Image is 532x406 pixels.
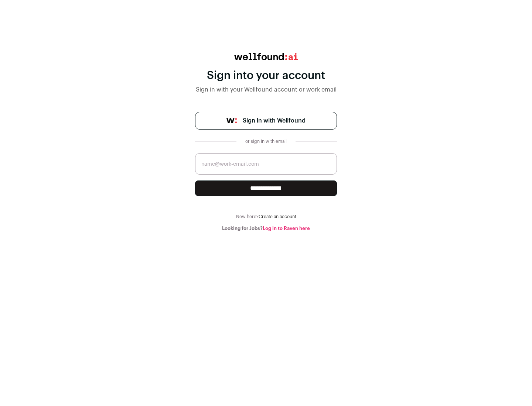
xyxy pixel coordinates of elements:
[195,85,337,94] div: Sign in with your Wellfound account or work email
[226,118,237,123] img: wellfound-symbol-flush-black-fb3c872781a75f747ccb3a119075da62bfe97bd399995f84a933054e44a575c4.png
[263,226,310,231] a: Log in to Raven here
[195,112,337,130] a: Sign in with Wellfound
[243,116,306,125] span: Sign in with Wellfound
[234,53,298,60] img: wellfound:ai
[195,226,337,231] div: Looking for Jobs?
[195,153,337,175] input: name@work-email.com
[195,69,337,82] div: Sign into your account
[259,214,296,219] a: Create an account
[195,214,337,220] div: New here?
[242,138,290,144] div: or sign in with email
